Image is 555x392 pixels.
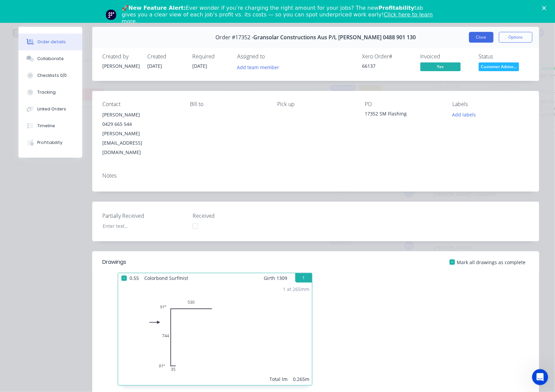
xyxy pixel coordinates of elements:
[365,101,442,107] div: PO
[106,9,116,20] img: Profile image for Team
[122,11,433,24] a: Click here to learn more.
[102,119,179,129] div: 0429 665 544
[18,50,82,67] button: Collaborate
[469,32,494,43] button: Close
[118,283,312,385] div: 03574453091º91º1 at 265mmTotal lm0.265m
[37,89,56,95] div: Tracking
[102,173,529,179] div: Notes
[147,53,184,60] div: Created
[122,5,439,25] div: 🚀 Ever wonder if you’re charging the right amount for your jobs? The new tab gives you a clear vi...
[542,6,549,10] div: Close
[264,273,287,283] span: Girth 1309
[142,273,191,283] span: Colorbond Surfmist
[379,5,414,11] b: Profitability
[457,259,526,266] span: Mark all drawings as complete
[18,84,82,101] button: Tracking
[479,53,529,60] div: Status
[365,110,442,119] div: 17352 SM Flashing
[37,56,64,62] div: Collaborate
[37,140,62,146] div: Profitability
[362,62,412,69] div: 66137
[479,62,519,72] button: Customer Advise...
[532,369,548,385] iframe: Intercom live chat
[37,106,66,112] div: Linked Orders
[147,63,162,69] span: [DATE]
[18,117,82,134] button: Timeline
[420,53,471,60] div: Invoiced
[102,110,179,157] div: [PERSON_NAME]0429 665 544[PERSON_NAME][EMAIL_ADDRESS][DOMAIN_NAME]
[193,212,276,220] label: Received
[18,34,82,50] button: Order details
[269,376,288,383] div: Total lm
[293,376,309,383] div: 0.265m
[192,63,207,69] span: [DATE]
[37,72,67,79] div: Checklists 0/0
[277,101,354,107] div: Pick up
[129,5,186,11] b: New Feature Alert:
[237,62,283,71] button: Add team member
[479,62,519,71] span: Customer Advise...
[420,62,461,71] span: Yes
[295,273,312,283] button: 1
[102,258,126,266] div: Drawings
[283,286,309,293] div: 1 at 265mm
[102,129,179,157] div: [PERSON_NAME][EMAIL_ADDRESS][DOMAIN_NAME]
[37,39,66,45] div: Order details
[216,34,254,41] span: Order #17352 -
[18,101,82,117] button: Linked Orders
[254,34,416,41] span: Gransolar Constructions Aus P/L [PERSON_NAME] 0488 901 130
[499,32,533,43] button: Options
[192,53,229,60] div: Required
[452,101,529,107] div: Labels
[18,134,82,151] button: Profitability
[37,123,55,129] div: Timeline
[234,62,283,71] button: Add team member
[449,110,480,119] button: Add labels
[102,101,179,107] div: Contact
[362,53,412,60] div: Xero Order #
[102,53,139,60] div: Created by
[102,212,186,220] label: Partially Received
[102,62,139,69] div: [PERSON_NAME]
[127,273,142,283] span: 0.55
[102,110,179,119] div: [PERSON_NAME]
[190,101,267,107] div: Bill to
[237,53,304,60] div: Assigned to
[18,67,82,84] button: Checklists 0/0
